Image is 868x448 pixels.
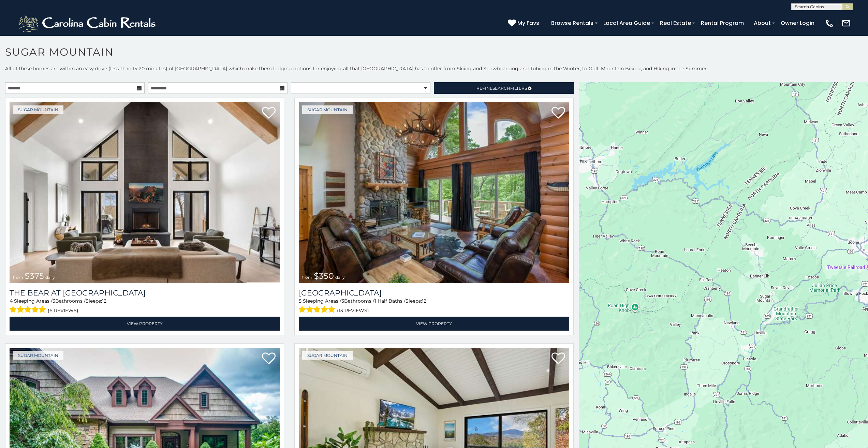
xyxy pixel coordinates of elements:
[657,17,694,29] a: Real Estate
[48,306,78,315] span: (6 reviews)
[841,18,851,28] img: mail-regular-white.png
[600,17,653,29] a: Local Area Guide
[314,271,334,281] span: $350
[551,106,565,120] a: Add to favorites
[517,19,539,27] span: My Favs
[825,18,834,28] img: phone-regular-white.png
[508,19,541,28] a: My Favs
[299,317,569,331] a: View Property
[777,17,818,29] a: Owner Login
[13,351,63,360] a: Sugar Mountain
[10,102,280,283] img: The Bear At Sugar Mountain
[10,317,280,331] a: View Property
[302,275,312,280] span: from
[299,102,569,283] a: Grouse Moor Lodge from $350 daily
[492,86,510,91] span: Search
[10,102,280,283] a: The Bear At Sugar Mountain from $375 daily
[262,352,276,366] a: Add to favorites
[697,17,747,29] a: Rental Program
[262,106,276,120] a: Add to favorites
[10,288,280,298] a: The Bear At [GEOGRAPHIC_DATA]
[422,298,426,304] span: 12
[434,82,573,94] a: RefineSearchFilters
[302,351,353,360] a: Sugar Mountain
[25,271,44,281] span: $375
[53,298,55,304] span: 3
[299,102,569,283] img: Grouse Moor Lodge
[10,288,280,298] h3: The Bear At Sugar Mountain
[337,306,369,315] span: (13 reviews)
[10,298,13,304] span: 4
[10,298,280,315] div: Sleeping Areas / Bathrooms / Sleeps:
[548,17,597,29] a: Browse Rentals
[13,105,63,114] a: Sugar Mountain
[335,275,345,280] span: daily
[551,352,565,366] a: Add to favorites
[299,298,569,315] div: Sleeping Areas / Bathrooms / Sleeps:
[299,288,569,298] a: [GEOGRAPHIC_DATA]
[17,13,159,33] img: White-1-2.png
[299,288,569,298] h3: Grouse Moor Lodge
[13,275,23,280] span: from
[341,298,344,304] span: 3
[476,86,527,91] span: Refine Filters
[374,298,406,304] span: 1 Half Baths /
[750,17,774,29] a: About
[299,298,301,304] span: 5
[102,298,106,304] span: 12
[302,105,353,114] a: Sugar Mountain
[45,275,55,280] span: daily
